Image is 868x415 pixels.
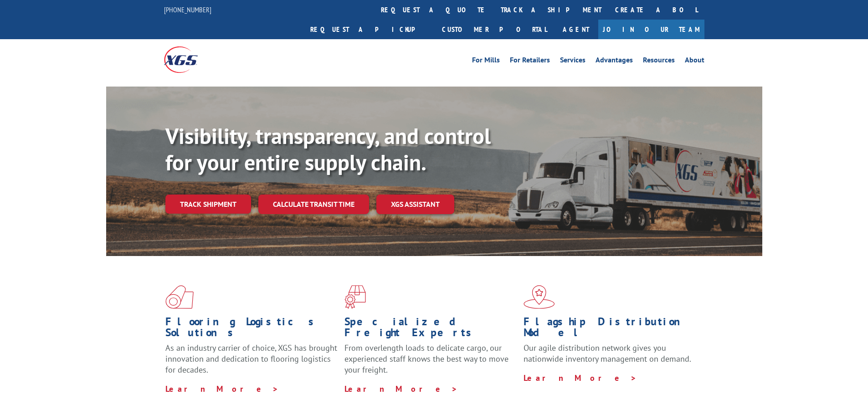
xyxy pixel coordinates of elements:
a: [PHONE_NUMBER] [164,5,211,14]
span: Our agile distribution network gives you nationwide inventory management on demand. [524,343,691,364]
a: For Retailers [510,56,550,67]
h1: Flooring Logistics Solutions [165,316,338,343]
img: xgs-icon-focused-on-flooring-red [344,285,366,309]
a: Request a pickup [303,20,435,39]
a: Customer Portal [435,20,554,39]
a: Advantages [596,56,633,67]
span: As an industry carrier of choice, XGS has brought innovation and dedication to flooring logistics... [165,343,337,375]
h1: Flagship Distribution Model [524,316,696,343]
img: xgs-icon-total-supply-chain-intelligence-red [165,285,194,309]
h1: Specialized Freight Experts [344,316,517,343]
a: Calculate transit time [258,195,369,214]
a: For Mills [472,56,500,67]
a: Learn More > [524,373,637,383]
p: From overlength loads to delicate cargo, our experienced staff knows the best way to move your fr... [344,343,517,383]
a: XGS ASSISTANT [376,195,454,214]
img: xgs-icon-flagship-distribution-model-red [524,285,555,309]
a: Agent [554,20,598,39]
a: Services [560,56,586,67]
b: Visibility, transparency, and control for your entire supply chain. [165,122,491,176]
a: Join Our Team [598,20,704,39]
a: Learn More > [165,384,279,394]
a: Track shipment [165,195,251,214]
a: Learn More > [344,384,458,394]
a: About [685,56,704,67]
a: Resources [643,56,675,67]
